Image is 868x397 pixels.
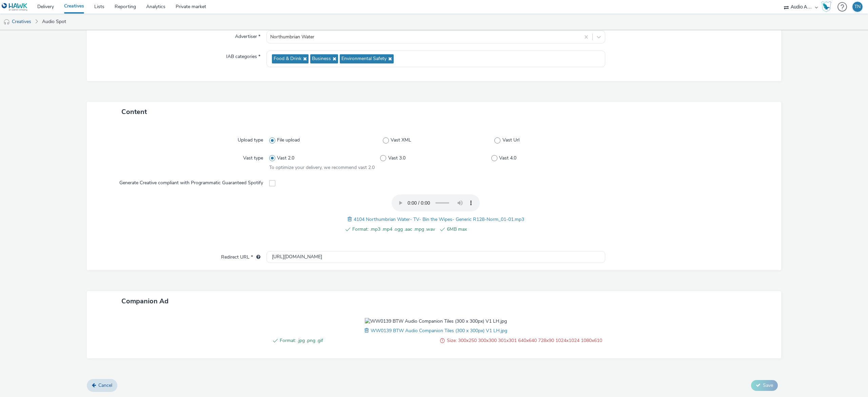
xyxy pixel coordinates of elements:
[391,137,411,144] span: Vast XML
[854,2,861,12] div: TN
[240,152,266,162] label: Vast type
[274,56,301,62] span: Food & Drink
[751,380,778,391] button: Save
[218,251,263,261] label: Redirect URL *
[388,155,406,162] span: Vast 3.0
[117,177,266,186] label: Generate Creative compliant with Programmatic Guaranteed Spotify
[253,254,260,261] div: URL will be used as a validation URL with some SSPs and it will be the redirection URL of your cr...
[447,225,530,233] span: 6MB max
[277,155,294,162] span: Vast 2.0
[312,56,331,62] span: Business
[354,216,524,223] span: 4104 Northumbrian Water- TV- Bin the Wipes- Generic R128-Norm_01-01.mp3
[2,3,28,11] img: undefined Logo
[447,337,602,345] span: Size: 300x250 300x300 301x301 640x640 728x90 1024x1024 1080x610
[121,107,147,116] span: Content
[763,382,773,389] span: Save
[352,225,435,233] span: Format: .mp3 .mp4 .ogg .aac .mpg .wav
[821,1,834,12] a: Hawk Academy
[39,14,70,30] a: Audio Spot
[269,164,375,171] span: To optimize your delivery, we recommend vast 2.0
[121,297,169,306] span: Companion Ad
[87,379,117,392] a: Cancel
[502,137,519,144] span: Vast Url
[235,134,266,144] label: Upload type
[365,318,507,325] img: WW0139 BTW Audio Companion Tiles (300 x 300px) V1 LH.jpg
[277,137,300,144] span: File upload
[3,19,10,25] img: audio
[371,327,507,334] span: WW0139 BTW Audio Companion Tiles (300 x 300px) V1 LH.jpg
[267,251,605,263] input: url...
[98,382,112,389] span: Cancel
[821,1,831,12] img: Hawk Academy
[223,51,263,60] label: IAB categories *
[232,31,263,40] label: Advertiser *
[341,56,387,62] span: Environmental Safety
[280,337,435,345] span: Format: .jpg .png .gif
[499,155,516,162] span: Vast 4.0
